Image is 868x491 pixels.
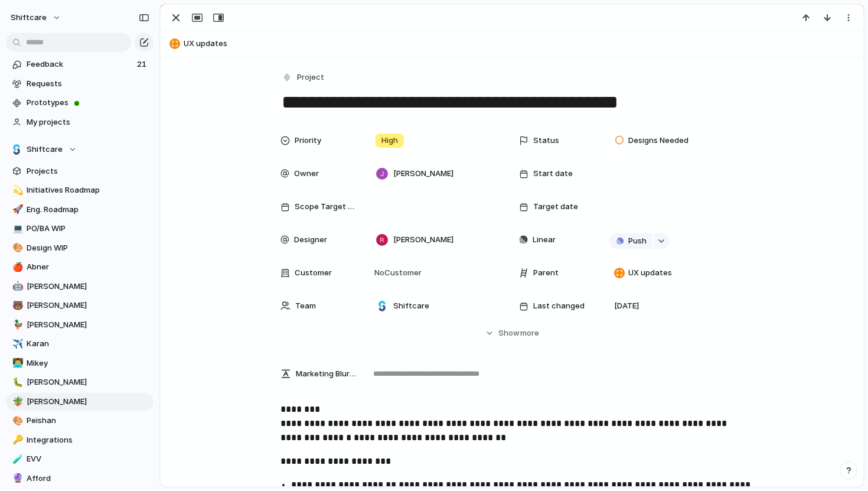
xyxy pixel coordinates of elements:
button: 🪴 [11,396,22,408]
div: 🔑 [12,433,21,447]
button: 🚀 [11,204,22,216]
span: Designer [294,234,327,246]
div: 🤖 [12,279,21,293]
a: 🧪EVV [6,450,154,468]
span: more [520,327,539,339]
a: 🐻[PERSON_NAME] [6,297,154,314]
div: 🦆 [12,318,21,331]
span: UX updates [184,38,858,50]
span: Abner [27,261,149,273]
span: No Customer [371,267,422,279]
span: Owner [294,168,319,180]
span: Show [498,327,520,339]
div: ✈️ [12,337,21,351]
button: ✈️ [11,338,22,350]
span: Projects [27,165,149,177]
div: 🐻 [12,299,21,313]
button: 🔮 [11,473,22,485]
span: Karan [27,338,149,350]
span: EVV [27,453,149,465]
span: Prototypes [27,97,149,109]
button: Shiftcare [6,141,154,158]
a: Prototypes [6,94,154,112]
span: Designs Needed [628,135,688,147]
a: Requests [6,75,154,93]
button: 🐛 [11,376,22,388]
a: 🔑Integrations [6,431,154,449]
span: [PERSON_NAME] [27,396,149,408]
button: Push [609,233,652,249]
button: 🔑 [11,434,22,446]
button: 👨‍💻 [11,357,22,369]
span: Parent [533,267,559,279]
span: Project [297,71,324,83]
div: 🚀 [12,203,21,216]
span: Start date [533,168,573,180]
span: Push [628,235,647,247]
button: 🐻 [11,300,22,311]
span: shiftcare [11,12,47,24]
button: 💫 [11,184,22,196]
a: 🍎Abner [6,258,154,276]
span: Target date [533,201,578,213]
button: Project [279,69,328,86]
button: 🦆 [11,319,22,331]
button: 🧪 [11,453,22,465]
button: 🎨 [11,415,22,427]
span: Initiatives Roadmap [27,184,149,196]
span: [PERSON_NAME] [27,281,149,292]
button: 🤖 [11,281,22,292]
span: [PERSON_NAME] [27,319,149,331]
a: 🔮Afford [6,470,154,487]
div: 💻PO/BA WIP [6,220,154,238]
button: Showmore [280,323,743,344]
span: Priority [295,135,321,147]
a: 🎨Design WIP [6,239,154,257]
span: My projects [27,116,149,128]
a: 🎨Peishan [6,412,154,430]
span: PO/BA WIP [27,223,149,235]
span: Customer [295,267,332,279]
div: 🎨 [12,414,21,428]
div: 👨‍💻 [12,356,21,370]
span: [PERSON_NAME] [393,234,453,246]
span: Afford [27,473,149,485]
span: Mikey [27,357,149,369]
a: Projects [6,162,154,180]
span: UX updates [628,267,672,279]
span: Requests [27,78,149,90]
span: Eng. Roadmap [27,204,149,216]
div: 🔮 [12,472,21,485]
span: Shiftcare [393,300,429,312]
a: 🐛[PERSON_NAME] [6,373,154,391]
span: Feedback [27,58,133,70]
a: 💫Initiatives Roadmap [6,181,154,199]
div: 🪴 [12,395,21,408]
a: 🦆[PERSON_NAME] [6,316,154,334]
span: [PERSON_NAME] [27,300,149,311]
span: [PERSON_NAME] [27,376,149,388]
span: [DATE] [614,300,639,312]
span: 21 [137,58,149,70]
a: 👨‍💻Mikey [6,355,154,372]
button: 💻 [11,223,22,235]
div: 🧪 [12,453,21,466]
a: 🤖[PERSON_NAME] [6,278,154,295]
a: ✈️Karan [6,335,154,353]
a: 🪴[PERSON_NAME] [6,393,154,411]
span: Status [533,135,559,147]
span: [PERSON_NAME] [393,168,453,180]
div: 🎨 [12,241,21,255]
